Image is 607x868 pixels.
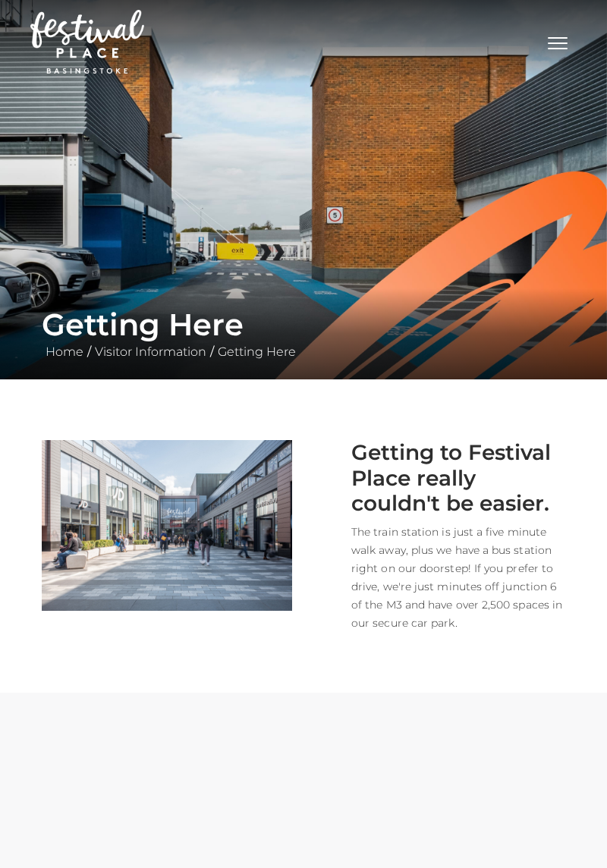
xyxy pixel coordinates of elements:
h2: Getting to Festival Place really couldn't be easier. [315,440,565,517]
button: Toggle navigation [539,30,577,52]
div: / / [30,307,577,361]
p: The train station is just a five minute walk away, plus we have a bus station right on our doorst... [315,523,565,632]
a: Visitor Information [91,344,210,359]
a: Getting Here [214,344,300,359]
a: Home [42,344,87,359]
h1: Getting Here [42,307,565,343]
img: Festival Place Logo [30,10,144,74]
